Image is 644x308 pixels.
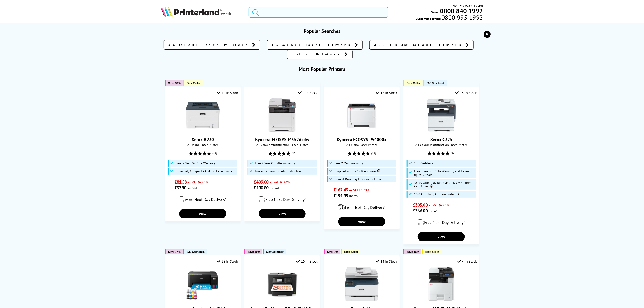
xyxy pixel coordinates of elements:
span: Free 2 Year On-Site Warranty [255,161,295,165]
b: 0800 840 1992 [440,7,483,15]
span: £366.00 [413,208,428,214]
span: Save 16% [407,250,419,253]
a: A4 Colour Laser Printers [164,40,260,50]
a: View [259,209,306,218]
span: £162.49 [333,187,348,193]
span: Best Seller [344,250,358,253]
span: £40 Cashback [266,250,284,253]
img: Epson WorkForce WF-7840DTWF [265,267,299,301]
img: Epson EcoTank ET-2862 [186,267,220,301]
span: ex VAT @ 20% [270,180,290,184]
a: View [179,209,226,218]
button: Save 7% [324,249,340,254]
span: Free 2 Year Warranty [335,161,363,165]
button: Save 16% [403,249,421,254]
button: Best Seller [341,249,360,254]
button: Best Seller [183,80,203,86]
span: 0800 995 1992 [441,15,483,20]
a: Inkjet Printers [287,50,353,59]
span: Lowest Running Costs in its Class [255,169,301,173]
span: Sales: [431,10,440,14]
a: Xerox C325 [430,137,452,143]
span: inc VAT [349,194,359,198]
a: Kyocera ECOSYS M8124cidn [424,297,458,302]
span: (19) [371,149,376,158]
span: £194.99 [333,193,348,199]
span: A4 Mono Laser Printer [326,143,397,147]
a: Xerox C325 [424,129,458,133]
span: A3 Colour Laser Printers [272,43,353,47]
span: A4 Colour Multifunction Laser Printer [247,143,318,147]
span: Best Seller [425,250,439,253]
div: modal_delivery [326,201,397,214]
a: Epson EcoTank ET-2862 [186,297,220,302]
a: Printerland Logo [161,7,243,18]
span: ex VAT @ 20% [429,203,449,207]
span: Best Seller [407,81,420,85]
h3: Most Popular Printers [161,66,483,72]
a: Xerox B230 [186,129,220,133]
span: Ships with 1.5K Black and 1K CMY Toner Cartridges* [414,181,475,188]
img: Xerox C325 [424,98,458,132]
img: Xerox B230 [186,98,220,132]
span: Save 38% [168,81,180,85]
span: Save 17% [168,250,180,253]
span: Inkjet Printers [292,52,342,57]
span: (80) [292,149,296,158]
button: Save 38% [165,80,183,86]
button: £40 Cashback [263,249,286,254]
span: Extremely Compact A4 Mono Laser Printer [175,169,234,173]
a: Kyocera ECOSYS M5526cdw [265,129,299,133]
span: Save 10% [248,250,260,253]
div: 4 In Stock [457,259,477,264]
span: inc VAT [270,186,280,190]
img: Printerland Logo [161,7,231,17]
a: Kyocera ECOSYS PA4000x [337,137,387,143]
a: Kyocera ECOSYS M5526cdw [255,137,309,143]
span: Shipped with 3.6k Black Toner [335,169,380,173]
a: Epson WorkForce WF-7840DTWF [265,297,299,302]
span: £97.90 [174,185,186,191]
a: Xerox C235 [345,297,379,302]
img: Kyocera ECOSYS M5526cdw [265,98,299,132]
button: £30 Cashback [183,249,207,254]
div: 14 In Stock [376,259,397,264]
span: £305.00 [413,202,428,208]
span: Best Seller [187,81,200,85]
span: inc VAT [187,186,197,190]
div: 14 In Stock [217,90,238,95]
span: £35 Cashback [427,81,445,85]
button: Best Seller [422,249,441,254]
a: A3 Colour Laser Printers [267,40,363,50]
a: View [338,217,385,226]
span: £490.80 [254,185,269,191]
img: Kyocera ECOSYS PA4000x [345,98,379,132]
span: £35 Cashback [414,161,433,165]
div: 1 In Stock [298,90,318,95]
div: 12 In Stock [376,90,397,95]
span: (86) [451,149,455,158]
span: All In One Colour Printers [374,43,463,47]
a: 0800 840 1992 [440,9,483,13]
span: (48) [212,149,217,158]
span: £81.58 [174,179,187,185]
div: 13 In Stock [217,259,238,264]
span: ex VAT @ 20% [188,180,208,184]
span: Customer Service: [416,15,483,21]
img: Xerox C235 [345,267,379,301]
button: Save 10% [244,249,262,254]
img: Kyocera ECOSYS M8124cidn [424,267,458,301]
span: A4 Mono Laser Printer [167,143,238,147]
button: Save 17% [165,249,183,254]
span: A4 Colour Laser Printers [168,43,250,47]
span: Free 3 Year On-Site Warranty and Extend up to 5 Years* [414,169,475,177]
a: View [418,232,465,241]
span: 10% Off Using Coupon Code [DATE] [414,192,463,196]
span: inc VAT [429,209,439,213]
span: Lowest Running Costs in its Class [335,177,381,181]
div: modal_delivery [167,193,238,206]
button: £35 Cashback [424,80,447,86]
div: 15 In Stock [455,90,477,95]
a: Kyocera ECOSYS PA4000x [345,129,379,133]
a: Xerox B230 [191,137,214,143]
